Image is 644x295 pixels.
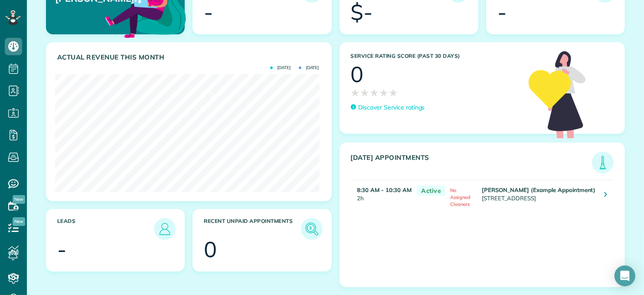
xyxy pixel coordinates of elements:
[359,103,425,112] p: Discover Service ratings
[204,218,301,240] h3: Recent unpaid appointments
[497,1,507,23] div: -
[389,85,398,100] span: ★
[351,180,413,211] td: 2h
[451,187,471,207] span: No Assigned Cleaners
[351,53,520,59] h3: Service Rating score (past 30 days)
[351,63,364,85] div: 0
[204,1,213,23] div: -
[57,53,323,61] h3: Actual Revenue this month
[351,103,425,112] a: Discover Service ratings
[57,239,66,260] div: -
[351,85,360,100] span: ★
[204,239,217,260] div: 0
[357,186,412,193] strong: 8:30 AM - 10:30 AM
[13,195,25,204] span: New
[482,186,596,193] strong: [PERSON_NAME] (Example Appointment)
[615,265,635,286] div: Open Intercom Messenger
[369,85,379,100] span: ★
[299,66,319,70] span: [DATE]
[360,85,369,100] span: ★
[270,66,291,70] span: [DATE]
[13,217,25,226] span: New
[351,154,592,173] h3: [DATE] Appointments
[594,154,611,171] img: icon_todays_appointments-901f7ab196bb0bea1936b74009e4eb5ffbc2d2711fa7634e0d609ed5ef32b18b.png
[379,85,389,100] span: ★
[57,218,154,240] h3: Leads
[480,180,598,211] td: [STREET_ADDRESS]
[351,1,373,23] div: $-
[417,186,445,196] span: Active
[156,220,173,238] img: icon_leads-1bed01f49abd5b7fead27621c3d59655bb73ed531f8eeb49469d10e621d6b896.png
[303,220,320,238] img: icon_unpaid_appointments-47b8ce3997adf2238b356f14209ab4cced10bd1f174958f3ca8f1d0dd7fffeee.png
